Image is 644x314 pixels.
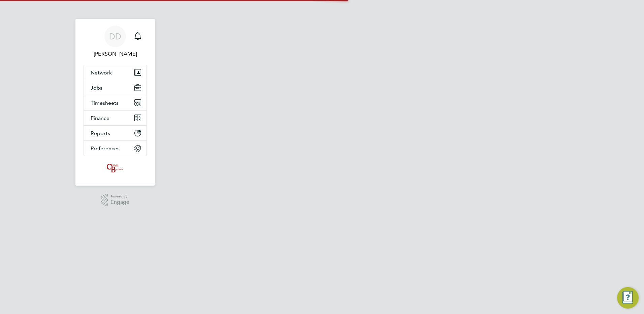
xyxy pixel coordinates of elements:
[617,287,639,309] button: Engage Resource Center
[91,115,109,121] span: Finance
[91,69,112,76] span: Network
[84,111,147,125] button: Finance
[84,141,147,156] button: Preferences
[84,163,147,174] a: Go to home page
[105,163,125,174] img: oneillandbrennan-logo-retina.png
[75,19,155,186] nav: Main navigation
[84,50,147,58] span: Dalia Dimitrova
[91,85,102,91] span: Jobs
[91,130,110,136] span: Reports
[84,126,147,140] button: Reports
[84,65,147,80] button: Network
[110,194,129,199] span: Powered by
[84,80,147,95] button: Jobs
[101,194,130,207] a: Powered byEngage
[110,199,129,205] span: Engage
[84,95,147,110] button: Timesheets
[91,145,120,152] span: Preferences
[84,26,147,58] a: DD[PERSON_NAME]
[109,32,121,41] span: DD
[91,100,119,106] span: Timesheets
